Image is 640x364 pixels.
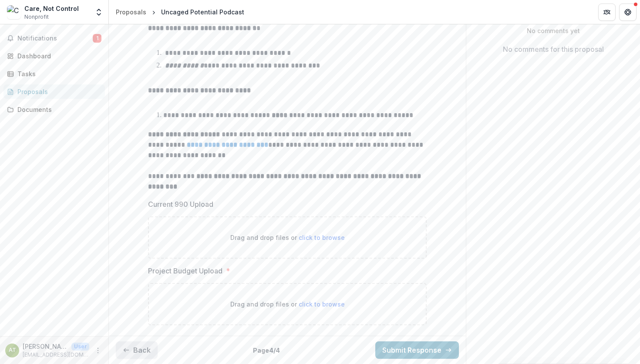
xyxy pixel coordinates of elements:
div: Proposals [116,7,146,17]
a: Documents [3,102,105,117]
div: Tasks [17,69,98,78]
span: Nonprofit [24,13,49,21]
span: Notifications [17,35,93,42]
div: Care, Not Control [24,4,79,13]
button: Notifications1 [3,31,105,45]
button: Back [116,341,158,359]
p: [PERSON_NAME] [23,342,68,351]
span: click to browse [299,234,345,241]
button: More [93,345,103,356]
p: No comments for this proposal [503,44,604,54]
a: Tasks [3,67,105,81]
span: 1 [93,34,101,43]
a: Proposals [3,84,105,99]
button: Submit Response [375,341,459,359]
p: Drag and drop files or [230,300,345,309]
p: Current 990 Upload [148,199,213,209]
button: Get Help [619,3,637,21]
div: Uncaged Potential Podcast [161,7,244,17]
p: No comments yet [473,26,633,35]
a: Proposals [112,6,150,18]
nav: breadcrumb [112,6,248,18]
a: Dashboard [3,49,105,63]
button: Open entity switcher [93,3,105,21]
p: Project Budget Upload [148,266,222,276]
span: click to browse [299,300,345,308]
div: Dashboard [17,51,98,61]
div: Proposals [17,87,98,96]
img: Care, Not Control [7,5,21,19]
p: [EMAIL_ADDRESS][DOMAIN_NAME] [23,351,89,359]
p: User [71,343,89,351]
button: Partners [598,3,616,21]
div: Documents [17,105,98,114]
p: Drag and drop files or [230,233,345,242]
p: Page 4 / 4 [253,346,280,355]
div: Autumn Talley [9,347,16,353]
